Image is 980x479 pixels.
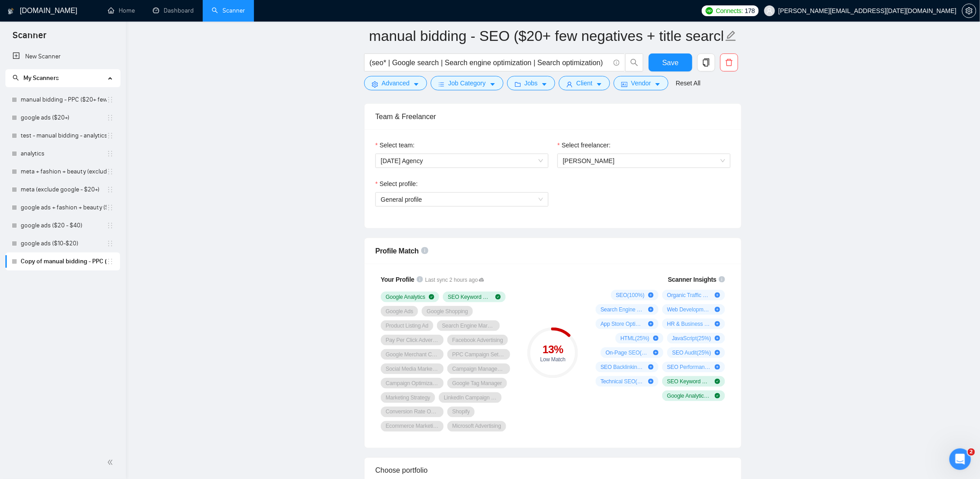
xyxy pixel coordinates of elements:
[715,321,720,327] span: plus-circle
[962,7,976,14] span: setting
[107,258,114,265] span: holder
[668,276,717,283] span: Scanner Insights
[386,408,439,416] span: Conversion Rate Optimization
[566,81,573,88] span: user
[107,240,114,247] span: holder
[490,81,496,88] span: caret-down
[5,253,120,271] li: Copy of manual bidding - PPC ($20+ few negatives + title search)
[444,394,497,401] span: LinkedIn Campaign Manager
[5,91,120,109] li: manual bidding - PPC ($20+ few negatives + title search)
[495,294,501,300] span: check-circle
[962,4,976,18] button: setting
[386,380,439,387] span: Campaign Optimization
[448,78,486,88] span: Job Category
[21,181,107,199] a: meta (exclude google - $20+)
[648,307,654,312] span: plus-circle
[21,253,107,271] a: Copy of manual bidding - PPC ($20+ few negatives + title search)
[107,96,114,103] span: holder
[13,48,113,66] a: New Scanner
[431,76,503,90] button: barsJob Categorycaret-down
[381,193,543,206] span: General profile
[452,423,501,430] span: Microsoft Advertising
[648,293,654,298] span: plus-circle
[23,74,59,82] span: My Scanners
[719,276,725,283] span: info-circle
[417,276,423,283] span: info-circle
[452,380,502,387] span: Google Tag Manager
[379,179,418,189] span: Select profile:
[429,294,434,300] span: check-circle
[5,109,120,127] li: google ads ($20+)
[21,127,107,145] a: test - manual bidding - analytics (no negatives)
[372,81,378,88] span: setting
[667,292,711,299] span: Organic Traffic Growth ( 50 %)
[21,235,107,253] a: google ads ($10-$20)
[649,53,692,71] button: Save
[421,247,428,254] span: info-circle
[662,57,678,68] span: Save
[5,48,120,66] li: New Scanner
[715,379,720,384] span: check-circle
[601,378,645,385] span: Technical SEO ( 25 %)
[21,109,107,127] a: google ads ($20+)
[725,30,737,42] span: edit
[672,335,711,342] span: JavaScript ( 25 %)
[962,7,976,14] a: setting
[386,351,439,358] span: Google Merchant Center
[5,127,120,145] li: test - manual bidding - analytics (no negatives)
[606,349,650,356] span: On-Page SEO ( 25 %)
[559,76,610,90] button: userClientcaret-down
[648,379,654,384] span: plus-circle
[715,336,720,341] span: plus-circle
[13,74,59,82] span: My Scanners
[21,163,107,181] a: meta + fashion + beauty (exclude google - $20+)
[653,350,659,355] span: plus-circle
[541,81,548,88] span: caret-down
[386,293,425,301] span: Google Analytics
[515,81,521,88] span: folder
[386,337,439,344] span: Pay Per Click Advertising
[413,81,419,88] span: caret-down
[715,293,720,298] span: plus-circle
[375,247,419,255] span: Profile Match
[375,104,731,129] div: Team & Freelancer
[21,91,107,109] a: manual bidding - PPC ($20+ few negatives + title search)
[614,60,619,66] span: info-circle
[667,378,711,385] span: SEO Keyword Research ( 50 %)
[667,306,711,313] span: Web Development ( 50 %)
[5,29,53,48] span: Scanner
[21,145,107,163] a: analytics
[107,114,114,121] span: holder
[448,293,492,301] span: SEO Keyword Research
[5,145,120,163] li: analytics
[698,58,715,67] span: copy
[212,7,245,14] a: searchScanner
[5,199,120,217] li: google ads + fashion + beauty ($1+)
[107,150,114,157] span: holder
[8,4,14,18] img: logo
[626,58,643,67] span: search
[442,322,495,329] span: Search Engine Marketing
[706,7,713,14] img: upwork-logo.png
[452,365,505,373] span: Campaign Management
[716,6,743,16] span: Connects:
[427,308,468,315] span: Google Shopping
[107,458,116,467] span: double-left
[21,217,107,235] a: google ads ($20 - $40)
[601,320,645,328] span: App Store Optimization ( 25 %)
[386,423,439,430] span: Ecommerce Marketing
[21,199,107,217] a: google ads + fashion + beauty ($1+)
[527,357,578,362] div: Low Match
[563,157,615,164] span: [PERSON_NAME]
[655,81,661,88] span: caret-down
[648,321,654,327] span: plus-circle
[968,448,975,456] span: 2
[620,335,649,342] span: HTML ( 25 %)
[107,132,114,139] span: holder
[438,81,445,88] span: bars
[715,350,720,355] span: plus-circle
[621,81,628,88] span: idcard
[525,78,538,88] span: Jobs
[676,78,700,88] a: Reset All
[381,276,414,283] span: Your Profile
